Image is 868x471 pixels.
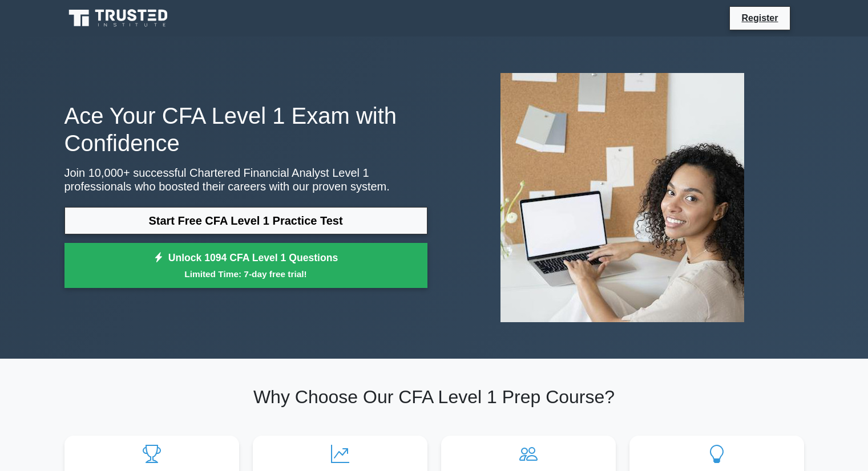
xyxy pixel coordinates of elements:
h2: Why Choose Our CFA Level 1 Prep Course? [64,386,804,408]
a: Unlock 1094 CFA Level 1 QuestionsLimited Time: 7-day free trial! [64,243,427,289]
a: Start Free CFA Level 1 Practice Test [64,207,427,234]
h1: Ace Your CFA Level 1 Exam with Confidence [64,102,427,157]
small: Limited Time: 7-day free trial! [79,267,413,281]
p: Join 10,000+ successful Chartered Financial Analyst Level 1 professionals who boosted their caree... [64,166,427,193]
a: Register [734,11,785,25]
